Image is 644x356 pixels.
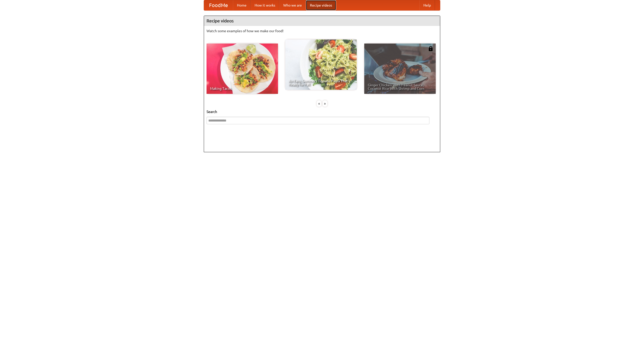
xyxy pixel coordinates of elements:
a: Home [233,0,251,10]
a: How it works [251,0,279,10]
p: Watch some examples of how we make our food! [207,28,437,33]
a: Who we are [279,0,306,10]
img: 483408.png [428,46,433,51]
a: Help [419,0,435,10]
span: Making Tacos [210,87,274,90]
a: Recipe videos [306,0,336,10]
a: FoodMe [204,0,233,10]
a: An Easy, Summery Tomato Pasta That's Ready for Fall [285,39,357,90]
h5: Search [207,109,437,114]
div: « [317,100,321,107]
span: An Easy, Summery Tomato Pasta That's Ready for Fall [289,79,353,86]
a: Making Tacos [207,44,278,94]
h4: Recipe videos [204,16,440,26]
div: » [323,100,327,107]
